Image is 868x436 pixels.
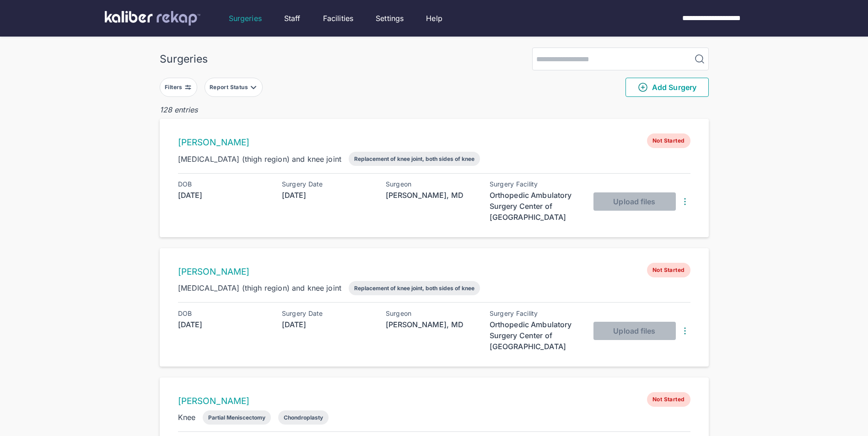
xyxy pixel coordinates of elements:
[282,190,373,201] div: [DATE]
[426,13,442,24] a: Help
[679,196,690,207] img: DotsThreeVertical.31cb0eda.svg
[160,53,208,65] div: Surgeries
[178,266,250,277] a: [PERSON_NAME]
[205,78,263,97] button: Report Status
[386,190,477,201] div: [PERSON_NAME], MD
[376,13,404,24] a: Settings
[694,53,705,64] img: MagnifyingGlass.1dc66aab.svg
[647,392,690,407] span: Not Started
[160,78,197,97] button: Filters
[178,154,342,165] div: [MEDICAL_DATA] (thigh region) and knee joint
[354,285,474,292] div: Replacement of knee joint, both sides of knee
[613,197,655,206] span: Upload files
[178,396,250,406] a: [PERSON_NAME]
[625,78,709,97] button: Add Surgery
[178,190,270,201] div: [DATE]
[354,155,474,162] div: Replacement of knee joint, both sides of knee
[490,190,581,223] div: Orthopedic Ambulatory Surgery Center of [GEOGRAPHIC_DATA]
[284,414,323,421] div: Chondroplasty
[282,181,373,188] div: Surgery Date
[490,310,581,317] div: Surgery Facility
[178,181,270,188] div: DOB
[490,181,581,188] div: Surgery Facility
[165,84,184,91] div: Filters
[647,133,690,148] span: Not Started
[210,84,250,91] div: Report Status
[386,319,477,330] div: [PERSON_NAME], MD
[178,310,270,317] div: DOB
[178,412,196,423] div: Knee
[323,13,354,24] a: Facilities
[490,319,581,352] div: Orthopedic Ambulatory Surgery Center of [GEOGRAPHIC_DATA]
[637,82,648,93] img: PlusCircleGreen.5fd88d77.svg
[282,310,373,317] div: Surgery Date
[647,263,690,277] span: Not Started
[386,310,477,317] div: Surgeon
[208,414,265,421] div: Partial Meniscectomy
[178,137,250,148] a: [PERSON_NAME]
[229,13,262,24] a: Surgeries
[178,282,342,293] div: [MEDICAL_DATA] (thigh region) and knee joint
[613,326,655,335] span: Upload files
[284,13,301,24] a: Staff
[386,181,477,188] div: Surgeon
[679,325,690,336] img: DotsThreeVertical.31cb0eda.svg
[282,319,373,330] div: [DATE]
[105,11,200,26] img: kaliber labs logo
[593,192,676,211] button: Upload files
[184,84,192,91] img: faders-horizontal-grey.d550dbda.svg
[250,84,257,91] img: filter-caret-down-grey.b3560631.svg
[593,322,676,340] button: Upload files
[160,104,709,115] div: 128 entries
[637,82,696,93] span: Add Surgery
[178,319,270,330] div: [DATE]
